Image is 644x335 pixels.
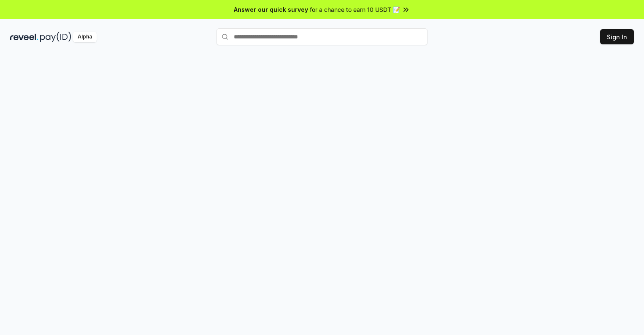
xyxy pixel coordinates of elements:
[73,32,97,42] div: Alpha
[310,5,400,14] span: for a chance to earn 10 USDT 📝
[234,5,308,14] span: Answer our quick survey
[10,32,38,42] img: reveel_dark
[600,29,634,44] button: Sign In
[40,32,71,42] img: pay_id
